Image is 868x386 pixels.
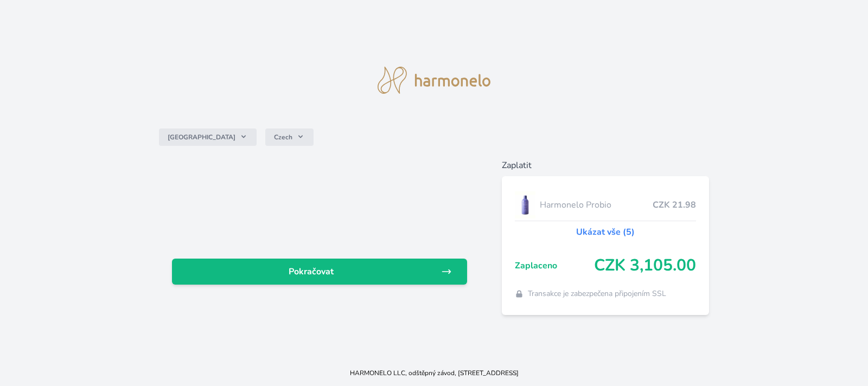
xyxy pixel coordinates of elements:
img: logo.svg [378,67,490,94]
a: Ukázat vše (5) [576,226,635,239]
span: Pokračovat [181,265,441,278]
a: Pokračovat [172,259,467,285]
button: [GEOGRAPHIC_DATA] [159,128,257,146]
button: Czech [265,128,314,146]
span: [GEOGRAPHIC_DATA] [168,133,235,141]
span: Zaplaceno [515,259,593,272]
span: CZK 21.98 [653,198,696,211]
span: CZK 3,105.00 [594,256,696,275]
span: Transakce je zabezpečena připojením SSL [528,288,666,299]
h6: Zaplatit [502,159,709,172]
img: CLEAN_PROBIO_se_stinem_x-lo.jpg [515,191,535,218]
span: Harmonelo Probio [540,198,652,211]
span: Czech [274,133,292,141]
